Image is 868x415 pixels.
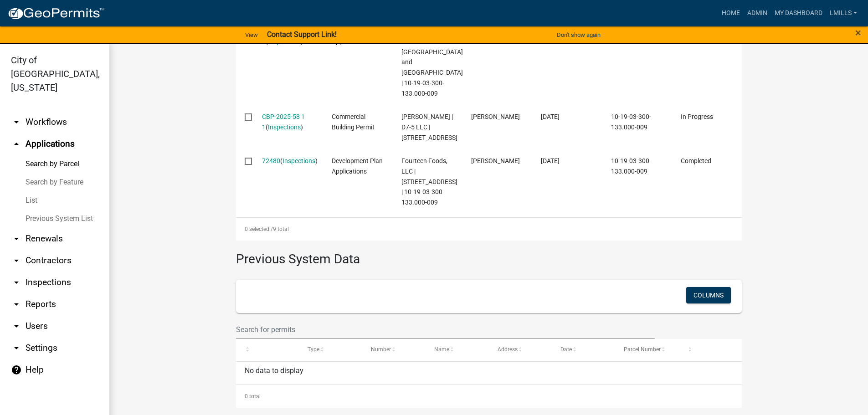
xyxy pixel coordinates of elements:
a: Home [718,5,744,22]
div: ( ) [262,156,314,166]
span: Nick Johnson [471,157,520,164]
a: 72480 [262,157,280,164]
a: My Dashboard [771,5,826,22]
span: 04/10/2025 [541,113,560,120]
button: Columns [686,287,731,303]
a: lmills [826,5,861,22]
h3: Previous System Data [236,241,742,269]
span: John S Odom | D7-5 LLC | 1710 Veterans Parkway [401,113,457,141]
a: View [241,27,262,42]
span: 10-19-03-300-133.000-009 [611,113,651,131]
i: arrow_drop_down [11,343,22,354]
span: Type [308,346,319,353]
input: Search for permits [236,320,655,339]
span: Address [498,346,518,353]
datatable-header-cell: Address [489,339,552,361]
datatable-header-cell: Parcel Number [615,339,678,361]
button: Close [855,27,861,38]
datatable-header-cell: Name [426,339,489,361]
strong: Contact Support Link! [267,30,337,39]
span: 0 selected / [245,226,273,232]
span: Dairy Queen | Intersection of Hamburg Pike and Veterans Parkway | 10-19-03-300-133.000-009 [401,27,463,97]
i: arrow_drop_down [11,321,22,332]
span: Fourteen Foods, LLC | 1700 Veterans Parkway | 10-19-03-300-133.000-009 [401,157,457,206]
span: John Odom [471,113,520,120]
i: arrow_drop_up [11,138,22,149]
span: × [855,26,861,39]
span: In Progress [681,113,713,120]
i: arrow_drop_down [11,299,22,310]
a: Inspections [282,157,315,164]
span: 10/31/2022 [541,157,560,164]
span: 10-19-03-300-133.000-009 [611,157,651,175]
span: Number [371,346,391,353]
span: Parcel Number [624,346,661,353]
datatable-header-cell: Number [362,339,426,361]
i: arrow_drop_down [11,117,22,128]
i: arrow_drop_down [11,255,22,266]
button: Don't show again [553,27,604,42]
i: arrow_drop_down [11,277,22,288]
span: Development Plan Applications [332,157,383,175]
i: help [11,364,22,375]
a: Inspections [268,123,301,131]
a: CBP-2025-58 1 1 [262,113,305,131]
i: arrow_drop_down [11,233,22,244]
span: Commercial Building Permit [332,113,375,131]
span: Name [434,346,449,353]
div: 9 total [236,218,742,241]
span: Completed [681,157,711,164]
div: No data to display [236,362,742,384]
div: ( ) [262,112,314,133]
div: 0 total [236,385,742,408]
a: Admin [744,5,771,22]
datatable-header-cell: Type [299,339,362,361]
span: Date [560,346,572,353]
datatable-header-cell: Date [552,339,615,361]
